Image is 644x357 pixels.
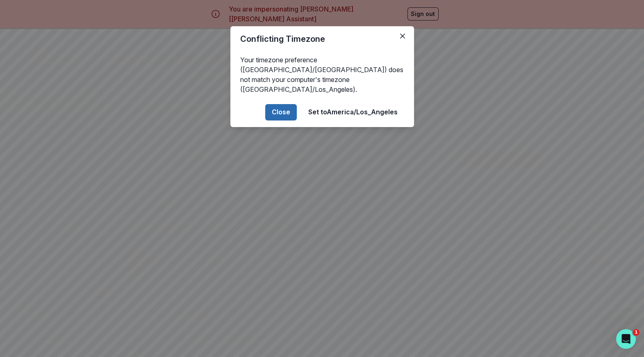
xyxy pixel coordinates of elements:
[396,30,409,43] button: Close
[302,104,404,121] button: Set toAmerica/Los_Angeles
[633,329,639,336] span: 1
[230,52,414,98] div: Your timezone preference ([GEOGRAPHIC_DATA]/[GEOGRAPHIC_DATA]) does not match your computer's tim...
[616,329,636,349] iframe: Intercom live chat
[265,104,297,121] button: Close
[230,26,414,52] header: Conflicting Timezone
